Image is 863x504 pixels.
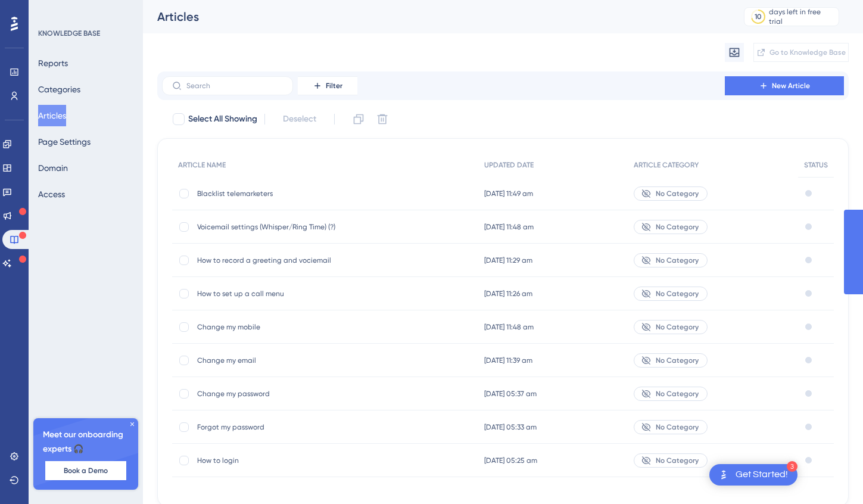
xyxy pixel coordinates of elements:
[716,468,731,482] img: launcher-image-alternative-text
[656,189,699,198] span: No Category
[45,461,126,480] button: Book a Demo
[725,76,844,95] button: New Article
[186,82,283,90] input: Search
[197,222,388,232] span: Voicemail settings (Whisper/Ring Time) (?)
[656,456,699,465] span: No Category
[197,189,388,198] span: Blacklist telemarketers
[769,7,835,26] div: days left in free trial
[157,8,714,25] div: Articles
[736,468,788,481] div: Get Started!
[656,322,699,332] span: No Category
[178,160,226,170] span: ARTICLE NAME
[709,464,797,486] div: Open Get Started! checklist, remaining modules: 3
[188,112,257,126] span: Select All Showing
[484,222,534,232] span: [DATE] 11:48 am
[772,81,810,91] span: New Article
[326,81,342,91] span: Filter
[197,422,388,432] span: Forgot my password
[813,457,849,493] iframe: UserGuiding AI Assistant Launcher
[484,356,532,365] span: [DATE] 11:39 am
[283,112,316,126] span: Deselect
[656,389,699,399] span: No Category
[484,456,537,465] span: [DATE] 05:25 am
[38,183,65,205] button: Access
[38,29,100,38] div: KNOWLEDGE BASE
[38,52,68,74] button: Reports
[38,131,91,153] button: Page Settings
[656,422,699,432] span: No Category
[656,256,699,265] span: No Category
[656,356,699,365] span: No Category
[484,322,534,332] span: [DATE] 11:48 am
[64,466,108,475] span: Book a Demo
[484,289,532,298] span: [DATE] 11:26 am
[656,289,699,298] span: No Category
[38,79,80,100] button: Categories
[804,160,828,170] span: STATUS
[484,160,534,170] span: UPDATED DATE
[298,76,357,95] button: Filter
[38,157,68,179] button: Domain
[272,108,327,130] button: Deselect
[197,289,388,298] span: How to set up a call menu
[197,356,388,365] span: Change my email
[43,428,129,456] span: Meet our onboarding experts 🎧
[484,422,537,432] span: [DATE] 05:33 am
[484,389,537,399] span: [DATE] 05:37 am
[484,256,532,265] span: [DATE] 11:29 am
[197,456,388,465] span: How to login
[197,389,388,399] span: Change my password
[769,48,846,57] span: Go to Knowledge Base
[753,43,849,62] button: Go to Knowledge Base
[656,222,699,232] span: No Category
[484,189,533,198] span: [DATE] 11:49 am
[38,105,66,126] button: Articles
[787,461,797,472] div: 3
[755,12,762,21] div: 10
[634,160,699,170] span: ARTICLE CATEGORY
[197,256,388,265] span: How to record a greeting and vociemail
[197,322,388,332] span: Change my mobile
